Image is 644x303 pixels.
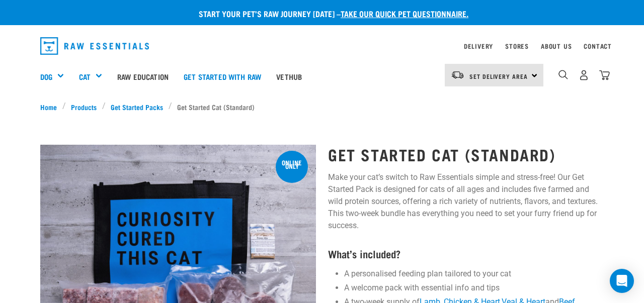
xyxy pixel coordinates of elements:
[599,70,610,80] img: home-icon@2x.png
[40,71,52,82] a: Dog
[32,33,612,59] nav: dropdown navigation
[66,102,102,112] a: Products
[558,70,568,79] img: home-icon-1@2x.png
[269,56,309,96] a: Vethub
[40,102,604,112] nav: breadcrumbs
[541,44,572,48] a: About Us
[106,102,169,112] a: Get Started Packs
[40,37,149,55] img: Raw Essentials Logo
[40,102,62,112] a: Home
[79,71,91,82] a: Cat
[176,56,269,96] a: Get started with Raw
[328,171,604,232] p: Make your cat’s switch to Raw Essentials simple and stress-free! Our Get Started Pack is designed...
[328,251,400,256] strong: What’s included?
[344,282,604,294] li: A welcome pack with essential info and tips
[110,56,176,96] a: Raw Education
[341,11,468,16] a: take our quick pet questionnaire.
[579,70,589,80] img: user.png
[584,44,612,48] a: Contact
[344,268,604,280] li: A personalised feeding plan tailored to your cat
[451,70,464,79] img: van-moving.png
[328,145,604,163] h1: Get Started Cat (Standard)
[505,44,529,48] a: Stores
[610,269,634,293] div: Open Intercom Messenger
[464,44,493,48] a: Delivery
[469,74,528,78] span: Set Delivery Area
